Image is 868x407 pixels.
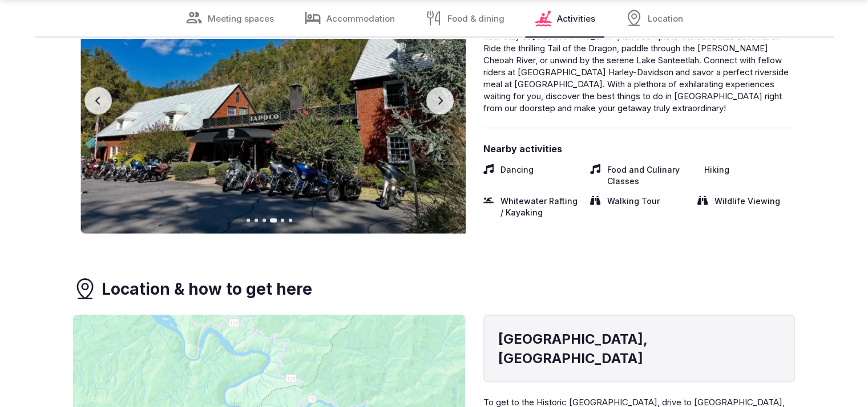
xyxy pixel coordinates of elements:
[648,13,683,25] span: Location
[326,13,395,25] span: Accommodation
[607,164,688,186] span: Food and Culinary Classes
[102,278,312,300] h3: Location & how to get here
[483,31,789,113] span: Your stay at [GEOGRAPHIC_DATA] isn’t complete without a little adventure! Ride the thrilling Tail...
[500,196,581,218] span: Whitewater Rafting / Kayaking
[714,196,780,218] span: Wildlife Viewing
[498,329,780,368] h4: [GEOGRAPHIC_DATA], [GEOGRAPHIC_DATA]
[483,143,795,155] span: Nearby activities
[208,13,274,25] span: Meeting spaces
[247,219,250,222] button: Go to slide 1
[281,219,284,222] button: Go to slide 5
[255,219,258,222] button: Go to slide 2
[557,13,595,25] span: Activities
[447,13,504,25] span: Food & dining
[263,219,266,222] button: Go to slide 3
[269,218,277,223] button: Go to slide 4
[704,164,729,186] span: Hiking
[500,164,534,186] span: Dancing
[289,219,292,222] button: Go to slide 6
[607,196,660,218] span: Walking Tour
